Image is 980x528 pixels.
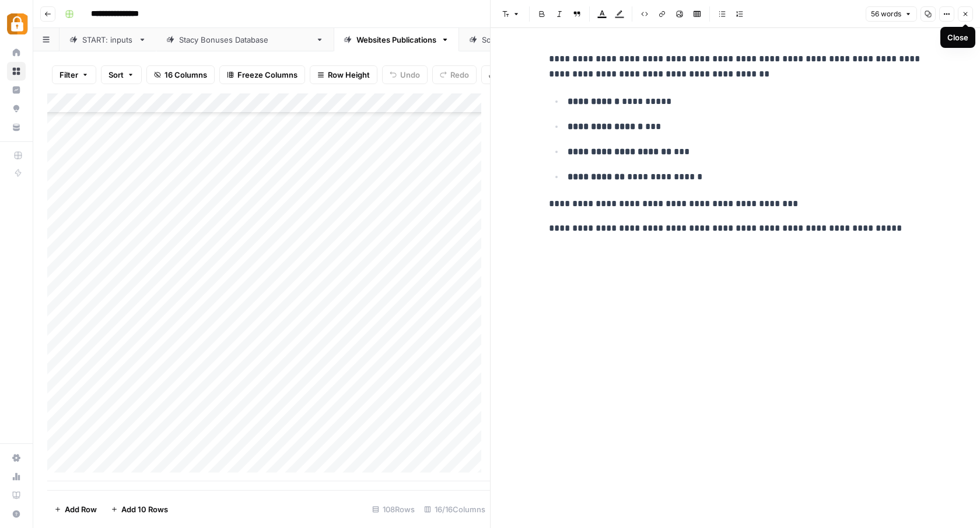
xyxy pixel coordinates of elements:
span: Add Row [65,503,97,515]
div: Close [947,32,968,43]
a: Settings [7,449,26,467]
a: Browse [7,62,26,81]
a: Your Data [7,118,26,137]
span: Redo [450,69,469,81]
div: [PERSON_NAME] Bonuses Database [179,34,311,46]
div: Social media publications [482,34,573,46]
span: 56 words [871,9,901,19]
span: Row Height [328,69,370,81]
a: Opportunities [7,99,26,118]
span: Sort [108,69,124,81]
button: Undo [382,65,428,84]
button: 16 Columns [146,65,215,84]
span: Freeze Columns [237,69,297,81]
button: Help + Support [7,505,26,523]
a: Usage [7,467,26,486]
span: Filter [60,69,78,81]
div: 16/16 Columns [419,500,490,519]
span: Undo [400,69,420,81]
button: Row Height [310,65,377,84]
button: 56 words [866,6,917,22]
button: Freeze Columns [219,65,305,84]
div: Websites Publications [356,34,436,46]
button: Filter [52,65,96,84]
img: Adzz Logo [7,13,28,34]
span: 16 Columns [164,69,207,81]
a: [PERSON_NAME] Bonuses Database [156,28,334,51]
div: 108 Rows [367,500,419,519]
button: Redo [432,65,477,84]
a: Home [7,43,26,62]
a: Websites Publications [334,28,459,51]
a: START: inputs [60,28,156,51]
button: Workspace: Adzz [7,9,26,39]
button: Sort [101,65,142,84]
span: Add 10 Rows [121,503,168,515]
button: Add Row [47,500,104,519]
div: START: inputs [82,34,134,46]
a: Social media publications [459,28,596,51]
a: Learning Hub [7,486,26,505]
a: Insights [7,81,26,99]
button: Add 10 Rows [104,500,175,519]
